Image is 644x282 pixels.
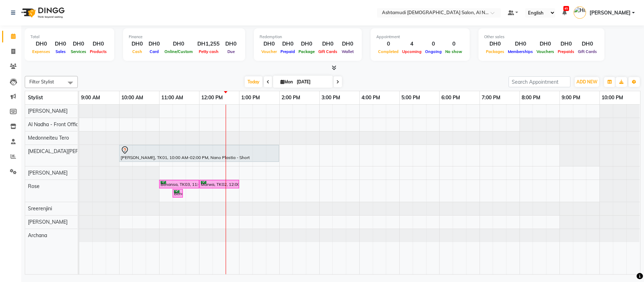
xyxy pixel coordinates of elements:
[520,93,542,103] a: 8:00 PM
[440,93,462,103] a: 6:00 PM
[260,40,279,48] div: DH0
[260,34,356,40] div: Redemption
[197,49,220,54] span: Petty cash
[28,121,81,128] span: Al Nadha - Front Office
[146,40,163,48] div: DH0
[556,49,576,54] span: Prepaids
[360,93,382,103] a: 4:00 PM
[563,6,569,11] span: 45
[173,190,182,197] div: Benansa, TK03, 11:20 AM-11:35 AM, Gel polish Removal
[320,93,342,103] a: 3:00 PM
[28,219,68,225] span: [PERSON_NAME]
[69,49,88,54] span: Services
[340,49,355,54] span: Wallet
[576,40,599,48] div: DH0
[560,93,582,103] a: 9:00 PM
[297,40,317,48] div: DH0
[400,49,423,54] span: Upcoming
[506,49,535,54] span: Memberships
[54,49,68,54] span: Sales
[535,40,556,48] div: DH0
[79,93,102,103] a: 9:00 AM
[88,40,109,48] div: DH0
[30,40,52,48] div: DH0
[576,49,599,54] span: Gift Cards
[400,93,422,103] a: 5:00 PM
[400,40,423,48] div: 4
[159,93,185,103] a: 11:00 AM
[317,40,339,48] div: DH0
[480,93,502,103] a: 7:00 PM
[590,9,631,17] span: [PERSON_NAME]
[163,40,195,48] div: DH0
[562,10,567,16] a: 45
[222,40,239,48] div: DH0
[376,49,400,54] span: Completed
[28,170,68,176] span: [PERSON_NAME]
[120,146,278,161] div: [PERSON_NAME], TK01, 10:00 AM-02:00 PM, Nano Plastia - Short
[279,40,297,48] div: DH0
[28,183,40,189] span: Rose
[484,34,599,40] div: Other sales
[600,93,625,103] a: 10:00 PM
[239,93,262,103] a: 1:00 PM
[280,93,302,103] a: 2:00 PM
[163,49,195,54] span: Online/Custom
[28,205,52,212] span: Sreerenjini
[376,40,400,48] div: 0
[509,76,570,87] input: Search Appointment
[195,40,222,48] div: DH1,255
[69,40,88,48] div: DH0
[376,34,464,40] div: Appointment
[88,49,109,54] span: Products
[148,49,161,54] span: Card
[339,40,356,48] div: DH0
[506,40,535,48] div: DH0
[295,77,330,87] input: 2025-09-01
[28,94,43,101] span: Stylist
[120,93,145,103] a: 10:00 AM
[28,148,108,154] span: [MEDICAL_DATA][PERSON_NAME]
[129,34,239,40] div: Finance
[18,3,66,23] img: logo
[30,34,109,40] div: Total
[443,40,464,48] div: 0
[279,49,297,54] span: Prepaid
[484,40,506,48] div: DH0
[317,49,339,54] span: Gift Cards
[279,79,295,84] span: Mon
[52,40,69,48] div: DH0
[130,49,144,54] span: Cash
[28,232,47,239] span: Archana
[260,49,279,54] span: Voucher
[129,40,146,48] div: DH0
[423,49,443,54] span: Ongoing
[160,181,198,188] div: Benansa, TK03, 11:00 AM-12:00 PM, Gel Pedicure
[28,108,68,114] span: [PERSON_NAME]
[199,93,225,103] a: 12:00 PM
[245,76,262,87] span: Today
[28,135,69,141] span: Medonneiteu Tero
[30,49,52,54] span: Expenses
[297,49,317,54] span: Package
[484,49,506,54] span: Packages
[226,49,237,54] span: Due
[574,6,586,19] img: Himanshu Akania
[29,79,54,84] span: Filter Stylist
[556,40,576,48] div: DH0
[535,49,556,54] span: Vouchers
[423,40,443,48] div: 0
[200,181,238,188] div: Marwa, TK02, 12:00 PM-01:00 PM, Deep Tissue Massage
[575,77,599,87] button: ADD NEW
[576,79,597,84] span: ADD NEW
[443,49,464,54] span: No show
